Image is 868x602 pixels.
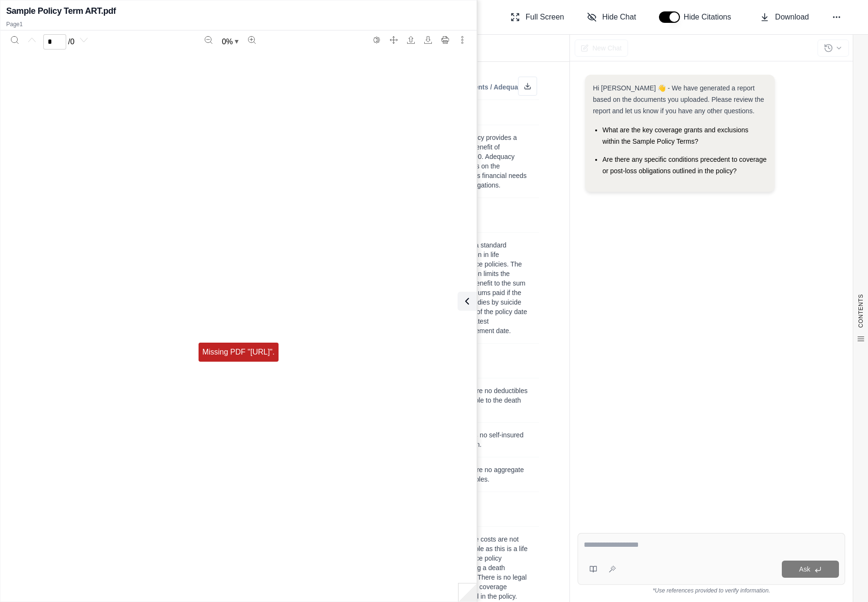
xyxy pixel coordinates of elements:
button: Open file [403,32,419,48]
span: There are no aggregate deductibles. [454,466,524,483]
button: Print [438,32,453,48]
button: Hide Chat [583,8,640,27]
button: Ask [782,561,839,578]
button: Zoom in [244,32,259,48]
span: Defense costs are not applicable as this is a life insurance policy providing a death benefit. Th... [454,535,528,600]
span: Hi [PERSON_NAME] 👋 - We have generated a report based on the documents you uploaded. Please revie... [593,84,764,115]
div: Missing PDF "[URL]". [199,343,279,362]
span: There are no deductibles applicable to the death benefit. [454,387,528,414]
button: Download as Excel [518,77,537,96]
span: What are the key coverage grants and exclusions within the Sample Policy Terms? [602,126,748,145]
span: Download [775,11,809,23]
button: Switch to the dark theme [369,32,384,48]
span: Full Screen [526,11,564,23]
span: 0 % [222,36,233,48]
span: This is a standard exclusion in life insurance policies. The exclusion limits the death benefit t... [454,241,527,335]
span: CONTENTS [857,294,865,328]
span: Hide Chat [602,11,636,23]
p: Page 1 [6,20,471,28]
h2: Sample Policy Term ART.pdf [6,4,116,18]
button: Previous page [24,32,40,48]
button: Full Screen [507,8,568,27]
button: Next page [76,32,91,48]
span: There is no self-insured retention. [454,431,523,448]
span: Ask [799,565,810,573]
span: / 0 [68,36,74,48]
button: Full screen [386,32,401,48]
button: Search [7,32,22,48]
button: Download [420,32,436,48]
span: Hide Citations [684,11,737,23]
span: The policy provides a death benefit of $500,000. Adequacy depends on the insured's financial need... [454,134,527,189]
input: Enter a page number [43,34,66,49]
span: Comments / Adequacy [454,83,525,91]
div: *Use references provided to verify information. [578,585,845,594]
button: More actions [455,32,470,48]
button: Download [756,8,813,27]
button: Zoom out [201,32,216,48]
span: Are there any specific conditions precedent to coverage or post-loss obligations outlined in the ... [602,156,767,175]
button: Zoom document [218,34,242,49]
